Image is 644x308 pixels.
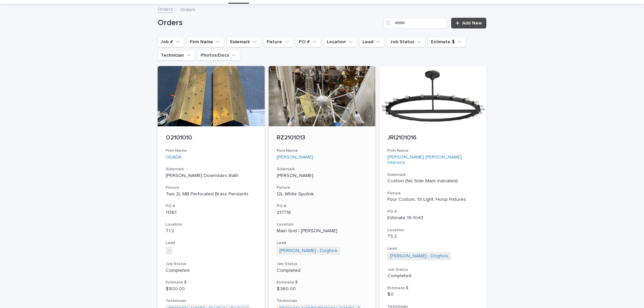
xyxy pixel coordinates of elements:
p: Custom (No Side Mark indicated) [387,178,478,184]
div: Four Custom, 19 Light, Hoop Fixtures [387,197,478,202]
a: [PERSON_NAME] - Dogfork [279,248,337,254]
button: Estimate $ [428,37,466,47]
a: Add New [451,18,486,28]
h3: Job Status [387,267,478,272]
h3: Firm Name [277,148,368,153]
p: T5.2 [387,234,478,239]
p: $ 0 [387,292,478,297]
h3: Fixture [166,185,257,190]
button: Job # [158,37,184,47]
h3: Location [277,222,368,227]
p: $ 800.00 [166,286,257,292]
h3: Sidemark [387,172,478,178]
button: Photos/Docs [198,50,240,61]
button: Job Status [387,37,425,47]
button: Sidemark [227,37,261,47]
p: Estimate 19-1043 [387,215,478,221]
button: PO # [296,37,321,47]
p: [PERSON_NAME] [277,173,368,179]
a: ODADA [166,155,181,160]
a: Orders [158,5,173,13]
p: Completed [166,268,257,273]
h3: Firm Name [166,148,257,153]
p: 11361 [166,210,257,215]
a: [PERSON_NAME] [277,155,313,160]
p: O2101010 [166,134,257,142]
p: 217716 [277,210,368,215]
a: [PERSON_NAME] [PERSON_NAME] Interiors [387,155,478,166]
div: Two 2L MB Perforated Brass Pendants [166,191,257,197]
h3: PO # [166,203,257,209]
h3: Firm Name [387,148,478,153]
p: Main Grid / [PERSON_NAME] [277,228,368,234]
h1: Orders [158,18,381,28]
button: Lead [360,37,384,47]
h3: Lead [166,240,257,246]
p: T1.2 [166,228,257,234]
h3: Estimate $ [166,280,257,285]
p: Completed [387,273,478,279]
p: JRI2101016 [387,134,478,142]
p: RZ2101013 [277,134,368,142]
p: $ 360.00 [277,286,368,292]
h3: PO # [277,203,368,209]
h3: PO # [387,209,478,214]
h3: Location [387,228,478,233]
a: [PERSON_NAME] - Dogfork [390,253,448,259]
h3: Fixture [387,191,478,196]
span: Add New [462,21,482,25]
button: Firm Name [187,37,224,47]
h3: Job Status [277,261,368,267]
h3: Technician [277,298,368,304]
p: [PERSON_NAME] Downstairs Bath [166,173,257,179]
h3: Sidemark [277,167,368,172]
div: 12L White Sputnik [277,191,368,197]
h3: Lead [387,246,478,251]
h3: Fixture [277,185,368,190]
h3: Estimate $ [277,280,368,285]
button: Technician [158,50,195,61]
h3: Lead [277,240,368,246]
h3: Job Status [166,261,257,267]
a: - [168,248,170,254]
p: Orders [180,5,195,13]
input: Search [383,18,447,28]
h3: Sidemark [166,167,257,172]
h3: Technician [166,298,257,304]
button: Location [324,37,357,47]
button: Fixture [264,37,293,47]
h3: Estimate $ [387,286,478,291]
p: Completed [277,268,368,273]
h3: Location [166,222,257,227]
